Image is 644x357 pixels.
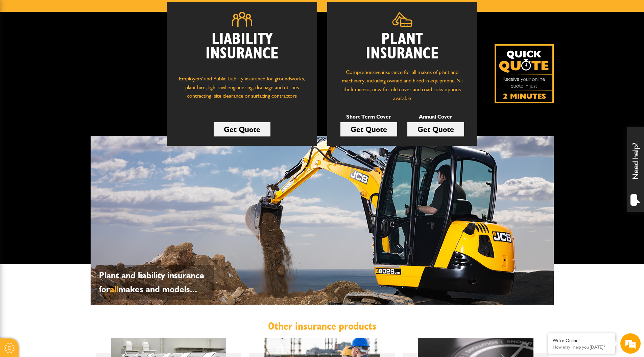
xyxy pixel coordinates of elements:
[111,3,127,20] div: Minimize live chat window
[495,44,554,103] a: Get your insurance quote isn just 2-minutes
[627,127,644,212] div: Need help?
[407,112,464,121] p: Annual Cover
[99,269,211,296] p: Plant and liability insurance for makes and models...
[9,62,123,77] input: Enter your last name
[407,122,464,136] a: Get Quote
[214,122,270,136] a: Get Quote
[35,38,114,47] div: Chat with us now
[337,32,467,61] h2: Plant Insurance
[553,345,610,350] p: How may I help you today?
[340,122,397,136] a: Get Quote
[337,68,467,102] p: Comprehensive insurance for all makes of plant and machinery, including owned and hired in equipm...
[9,122,123,202] textarea: Type your message and hit 'Enter'
[92,208,123,217] em: Start Chat
[96,320,549,333] h2: Other insurance products
[177,74,307,107] p: Employers' and Public Liability insurance for groundworks, plant hire, light civil engineering, d...
[177,32,307,68] h2: Liability Insurance
[9,102,123,117] input: Enter your phone number
[11,37,28,47] img: d_20077148190_company_1631870298795_20077148190
[553,338,610,343] div: We're Online!
[340,112,397,121] p: Short Term Cover
[110,284,118,295] span: all
[9,82,123,97] input: Enter your email address
[495,44,554,103] img: Quick Quote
